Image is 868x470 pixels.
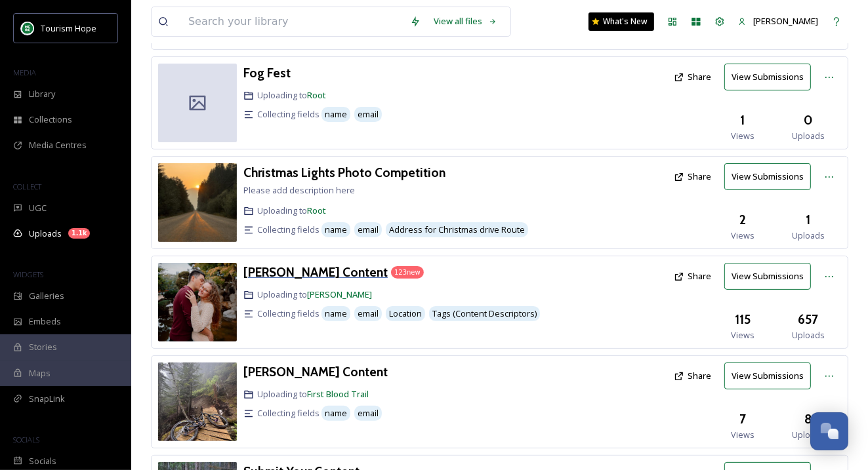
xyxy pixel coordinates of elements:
input: Search your library [182,7,403,36]
span: name [325,224,347,236]
span: Address for Christmas drive Route [389,224,525,236]
button: Open Chat [810,412,848,450]
button: Share [667,264,718,289]
span: Location [389,307,422,320]
div: 123 new [391,266,424,279]
h3: 7 [739,410,746,429]
a: View Submissions [724,263,817,290]
h3: 2 [739,210,746,229]
h3: 0 [804,111,813,130]
span: Collecting fields [257,224,320,236]
span: email [358,108,379,121]
h3: [PERSON_NAME] Content [243,264,388,280]
span: Collecting fields [257,307,320,320]
h3: 115 [735,310,751,329]
img: 792f71b7-10f5-42c4-b278-07f9a8a8d1d4.jpg [158,263,237,342]
h3: 1 [806,210,811,229]
span: Socials [29,455,56,467]
span: Uploading to [257,288,372,301]
span: UGC [29,202,47,214]
span: Collecting fields [257,407,320,420]
span: Uploads [792,229,825,242]
h3: 8 [804,410,812,429]
img: logo.png [21,22,34,35]
span: Uploading to [257,388,369,401]
a: View Submissions [724,362,817,389]
a: Christmas Lights Photo Competition [243,163,445,182]
span: Library [29,88,55,100]
a: View Submissions [724,163,817,190]
span: Uploading to [257,89,326,102]
span: SOCIALS [13,435,39,444]
span: [PERSON_NAME] [753,15,818,27]
span: Uploading to [257,205,326,217]
div: 1.1k [68,228,90,239]
span: email [358,224,379,236]
a: [PERSON_NAME] [307,288,372,300]
h3: Christmas Lights Photo Competition [243,165,445,180]
span: email [358,407,379,420]
span: Uploads [792,329,825,342]
span: Tourism Hope [41,22,96,34]
span: Collecting fields [257,108,320,121]
a: View Submissions [724,64,817,90]
span: MEDIA [13,68,36,77]
h3: Fog Fest [243,65,291,81]
a: What's New [589,12,654,31]
span: Collections [29,113,72,126]
h3: [PERSON_NAME] Content [243,364,388,380]
a: [PERSON_NAME] [732,9,825,34]
span: Maps [29,367,51,380]
span: Uploads [29,227,62,240]
span: email [358,307,379,320]
img: 5a5c47c1-4357-42bd-87f7-951017a51c5a.jpg [158,362,237,441]
span: Views [731,229,754,242]
button: Share [667,64,718,90]
span: COLLECT [13,182,41,191]
span: Uploads [792,130,825,142]
span: Please add description here [243,184,355,196]
h3: 657 [798,310,819,329]
span: Uploads [792,429,825,441]
span: Views [731,329,754,342]
a: Fog Fest [243,64,291,83]
span: name [325,307,347,320]
span: Media Centres [29,139,87,151]
span: Galleries [29,290,64,302]
a: Root [307,205,326,216]
button: View Submissions [724,64,811,90]
span: Views [731,429,754,441]
a: View all files [427,9,504,34]
button: View Submissions [724,263,811,290]
a: [PERSON_NAME] Content [243,362,388,382]
span: name [325,108,347,121]
h3: 1 [741,111,745,130]
button: View Submissions [724,163,811,190]
span: Embeds [29,315,61,328]
span: Stories [29,341,57,353]
span: Views [731,130,754,142]
button: Share [667,363,718,389]
span: name [325,407,347,420]
span: SnapLink [29,393,65,405]
a: First Blood Trail [307,388,369,400]
button: Share [667,164,718,189]
a: Root [307,89,326,101]
a: [PERSON_NAME] Content [243,263,388,282]
button: View Submissions [724,362,811,389]
img: 941b2a6b-d529-4b64-a735-0f97f09f239b.jpg [158,163,237,242]
span: WIDGETS [13,269,43,279]
span: Tags (Content Descriptors) [432,307,537,320]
